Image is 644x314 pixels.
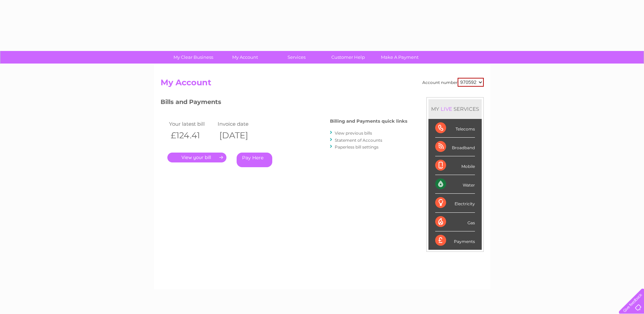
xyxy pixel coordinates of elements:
[335,130,372,136] a: View previous bills
[435,156,475,175] div: Mobile
[237,153,272,167] a: Pay Here
[167,119,216,128] td: Your latest bill
[216,128,265,142] th: [DATE]
[428,99,482,119] div: MY SERVICES
[435,175,475,194] div: Water
[269,51,325,64] a: Services
[335,144,379,150] a: Paperless bill settings
[435,213,475,231] div: Gas
[372,51,428,64] a: Make A Payment
[217,51,273,64] a: My Account
[435,138,475,156] div: Broadband
[335,138,382,143] a: Statement of Accounts
[422,78,484,87] div: Account number
[435,231,475,250] div: Payments
[330,119,407,124] h4: Billing and Payments quick links
[165,51,221,64] a: My Clear Business
[435,119,475,138] div: Telecoms
[167,128,216,142] th: £124.41
[320,51,376,64] a: Customer Help
[161,78,484,91] h2: My Account
[439,106,454,112] div: LIVE
[435,194,475,212] div: Electricity
[216,119,265,128] td: Invoice date
[161,97,407,109] h3: Bills and Payments
[167,153,226,162] a: .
